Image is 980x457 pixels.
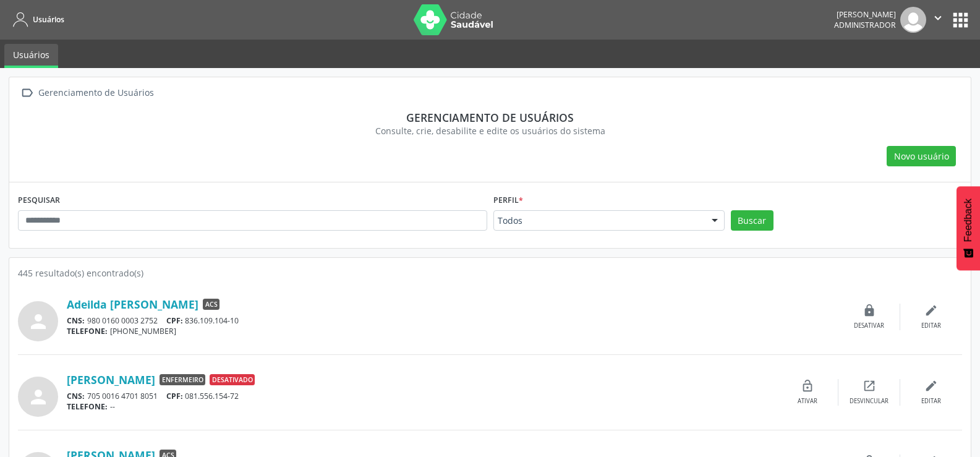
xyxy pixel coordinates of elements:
[900,7,926,33] img: img
[801,379,814,393] i: lock_open
[926,7,950,33] button: 
[963,199,974,242] span: Feedback
[67,391,85,401] span: CNS:
[18,191,60,210] label: PESQUISAR
[931,11,945,25] i: 
[67,401,108,412] span: TELEFONE:
[67,326,108,336] span: TELEFONE:
[67,401,777,412] div: --
[27,310,49,333] i: person
[854,322,884,330] div: Desativar
[67,315,85,326] span: CNS:
[493,191,523,210] label: Perfil
[160,374,205,385] span: Enfermeiro
[166,391,183,401] span: CPF:
[27,111,953,124] div: Gerenciamento de usuários
[27,124,953,137] div: Consulte, crie, desabilite e edite os usuários do sistema
[67,297,198,311] a: Adeilda [PERSON_NAME]
[498,215,699,227] span: Todos
[18,84,156,102] a:  Gerenciamento de Usuários
[67,391,777,401] div: 705 0016 4701 8051 081.556.154-72
[921,397,941,406] div: Editar
[210,374,255,385] span: Desativado
[957,186,980,270] button: Feedback - Mostrar pesquisa
[863,379,876,393] i: open_in_new
[924,304,938,317] i: edit
[36,84,156,102] div: Gerenciamento de Usuários
[27,386,49,408] i: person
[67,373,155,387] a: [PERSON_NAME]
[33,14,64,25] span: Usuários
[921,322,941,330] div: Editar
[798,397,817,406] div: Ativar
[18,84,36,102] i: 
[166,315,183,326] span: CPF:
[18,267,962,280] div: 445 resultado(s) encontrado(s)
[731,210,773,231] button: Buscar
[834,9,896,20] div: [PERSON_NAME]
[924,379,938,393] i: edit
[67,326,838,336] div: [PHONE_NUMBER]
[203,299,219,310] span: ACS
[9,9,64,30] a: Usuários
[894,150,949,163] span: Novo usuário
[834,20,896,30] span: Administrador
[4,44,58,68] a: Usuários
[67,315,838,326] div: 980 0160 0003 2752 836.109.104-10
[950,9,971,31] button: apps
[863,304,876,317] i: lock
[850,397,888,406] div: Desvincular
[887,146,956,167] button: Novo usuário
